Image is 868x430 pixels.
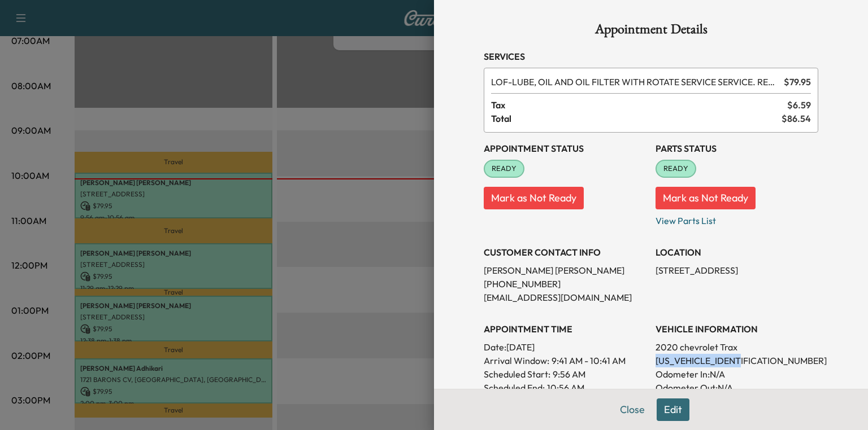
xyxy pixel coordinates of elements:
span: $ 79.95 [784,75,811,89]
span: LUBE, OIL AND OIL FILTER WITH ROTATE SERVICE SERVICE. RESET OIL LIFE MONITOR. HAZARDOUS WASTE FEE... [491,75,779,89]
p: Scheduled End: [484,381,545,394]
button: Mark as Not Ready [656,187,756,209]
button: Mark as Not Ready [484,187,584,209]
span: Total [491,112,782,125]
h3: Services [484,50,818,63]
h3: Parts Status [656,142,818,155]
p: [EMAIL_ADDRESS][DOMAIN_NAME] [484,291,646,304]
p: 10:56 AM [547,381,584,394]
span: $ 6.59 [787,98,811,112]
p: 9:56 AM [553,367,585,381]
p: Arrival Window: [484,354,646,367]
button: Edit [657,398,689,421]
p: [US_VEHICLE_IDENTIFICATION_NUMBER] [656,354,818,367]
button: Close [613,398,652,421]
span: 9:41 AM - 10:41 AM [552,354,626,367]
span: Tax [491,98,787,112]
p: 2020 chevrolet Trax [656,340,818,354]
p: Odometer In: N/A [656,367,818,381]
h3: CUSTOMER CONTACT INFO [484,245,646,259]
h3: APPOINTMENT TIME [484,322,646,336]
h3: Appointment Status [484,142,646,155]
span: $ 86.54 [782,112,811,125]
p: [PHONE_NUMBER] [484,277,646,291]
span: READY [485,163,523,174]
p: [STREET_ADDRESS] [656,264,818,277]
h3: LOCATION [656,245,818,259]
p: View Parts List [656,209,818,227]
h1: Appointment Details [484,23,818,41]
h3: VEHICLE INFORMATION [656,322,818,336]
span: READY [657,163,695,174]
p: [PERSON_NAME] [PERSON_NAME] [484,264,646,277]
p: Date: [DATE] [484,340,646,354]
p: Scheduled Start: [484,367,550,381]
p: Odometer Out: N/A [656,381,818,394]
